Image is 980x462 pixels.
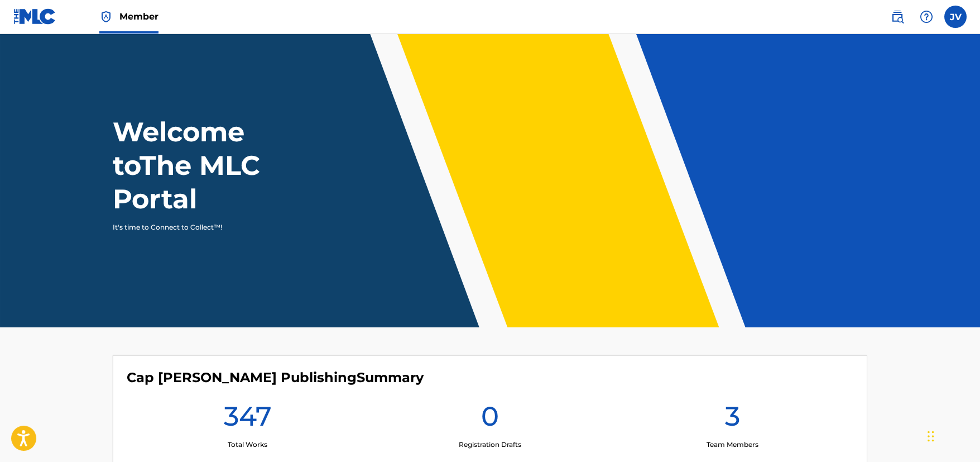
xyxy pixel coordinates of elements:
div: User Menu [944,6,967,28]
p: It's time to Connect to Collect™! [113,222,306,232]
p: Registration Drafts [459,440,521,450]
a: Public Search [886,6,909,28]
h1: Welcome to The MLC Portal [113,115,321,216]
img: Top Rightsholder [99,10,113,23]
div: Drag [928,420,934,453]
p: Total Works [228,440,267,450]
p: Team Members [706,440,758,450]
img: help [920,10,933,23]
iframe: Chat Widget [924,408,980,462]
span: Member [119,10,158,23]
h1: 347 [224,399,272,440]
h1: 3 [724,399,739,440]
h1: 0 [481,399,499,440]
h4: Cap Kendricks Publishing [127,369,424,386]
img: search [891,10,904,23]
div: Help [915,6,938,28]
img: MLC Logo [13,8,56,25]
